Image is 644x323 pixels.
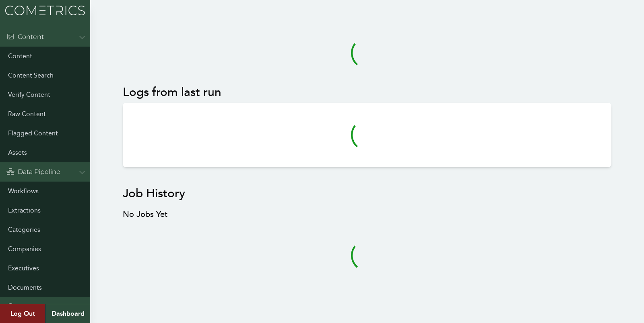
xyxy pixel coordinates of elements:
h2: Job History [123,186,611,201]
h3: No Jobs Yet [123,209,611,220]
div: Data Pipeline [6,167,60,177]
div: Content [6,32,44,42]
svg: audio-loading [351,119,383,151]
div: Admin [6,302,39,312]
a: Dashboard [45,304,90,323]
svg: audio-loading [351,239,383,272]
h2: Logs from last run [123,85,611,100]
svg: audio-loading [351,37,383,69]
